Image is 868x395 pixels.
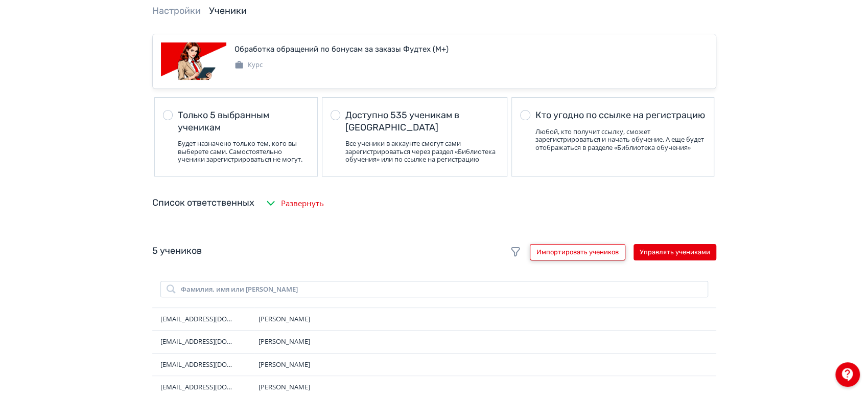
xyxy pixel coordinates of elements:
[209,5,247,16] a: Ученики
[259,382,708,392] div: Медведев Дмитрий
[152,5,201,16] a: Настройки
[530,244,625,260] button: Импортировать учеников
[259,314,708,324] div: Веточкина Анастасия
[281,198,324,209] span: Развернуть
[234,43,449,55] div: Обработка обращений по бонусам за заказы Фудтех (М+)
[634,244,716,260] button: Управлять учениками
[152,196,254,210] div: Список ответственных
[160,382,237,392] span: [EMAIL_ADDRESS][DOMAIN_NAME]
[234,60,263,70] div: Курс
[178,109,309,134] div: Только 5 выбранным ученикам
[263,193,326,213] button: Развернуть
[160,314,237,324] span: [EMAIL_ADDRESS][DOMAIN_NAME]
[160,337,237,347] span: [EMAIL_ADDRESS][DOMAIN_NAME]
[535,128,705,152] div: Любой, кто получит ссылку, сможет зарегистрироваться и начать обучение. А еще будет отображаться ...
[535,109,705,121] div: Кто угодно по ссылке на регистрацию
[345,109,499,134] div: Доступно 535 ученикам в [GEOGRAPHIC_DATA]
[152,244,716,260] div: 5 учеников
[259,360,708,370] div: Егорова Марина
[160,360,237,370] span: [EMAIL_ADDRESS][DOMAIN_NAME]
[178,140,309,164] div: Будет назначено только тем, кого вы выберете сами. Самостоятельно ученики зарегистрироваться не м...
[259,337,708,347] div: Геворкян Екатерина
[345,140,499,164] div: Все ученики в аккаунте смогут сами зарегистрироваться через раздел «Библиотека обучения» или по с...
